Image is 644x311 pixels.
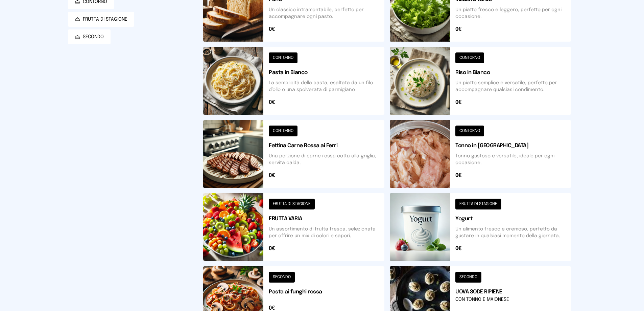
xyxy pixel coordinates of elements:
span: SECONDO [83,34,104,40]
button: SECONDO [68,29,111,44]
span: FRUTTA DI STAGIONE [83,16,127,23]
button: FRUTTA DI STAGIONE [68,12,134,27]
